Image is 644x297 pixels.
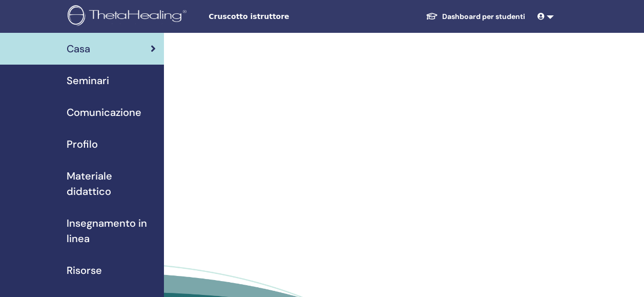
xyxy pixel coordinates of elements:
[67,105,141,120] span: Comunicazione
[67,136,98,152] span: Profilo
[418,7,533,26] a: Dashboard per studenti
[67,41,90,56] span: Casa
[67,263,102,278] span: Risorse
[67,168,156,199] span: Materiale didattico
[67,73,109,88] span: Seminari
[68,5,190,28] img: logo.png
[67,215,156,246] span: Insegnamento in linea
[426,12,438,21] img: graduation-cap-white.svg
[209,11,362,22] span: Cruscotto istruttore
